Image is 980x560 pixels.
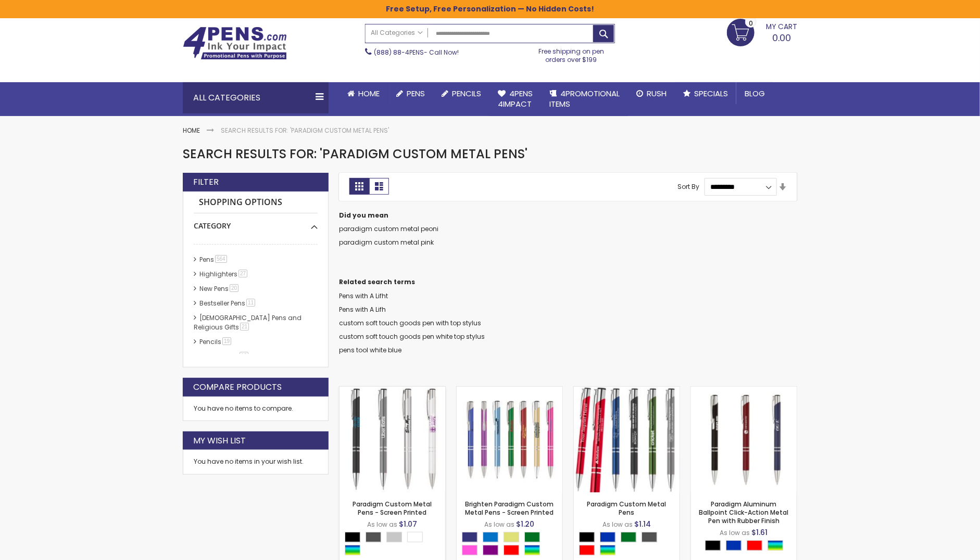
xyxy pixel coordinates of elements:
[230,284,238,292] span: 20
[194,213,318,231] div: Category
[691,387,797,492] img: Paradigm Aluminum Ballpoint Click-Action Metal Pen with Rubber Finish
[339,224,438,233] a: paradigm custom metal peoni
[587,500,667,517] a: Paradigm Custom Metal Pens
[466,500,554,517] a: Brighten Paradigm Custom Metal Pens - Screen Printed
[215,255,227,263] span: 564
[349,178,369,195] strong: Grid
[579,532,595,542] div: Black
[366,24,428,42] a: All Categories
[628,82,675,105] a: Rush
[749,18,753,28] span: 0
[647,88,667,99] span: Rush
[705,540,721,551] div: Black
[183,397,329,421] div: You have no items to compare.
[339,82,388,105] a: Home
[457,387,562,492] img: Brighten Paradigm Custom Metal Pens - Screen Printed
[677,182,699,191] label: Sort By
[222,337,231,345] span: 19
[600,532,615,542] div: Blue
[699,500,789,525] a: Paradigm Aluminum Ballpoint Click-Action Metal Pen with Rubber Finish
[452,88,481,99] span: Pencils
[339,332,485,341] a: custom soft touch goods pen white top stylus
[675,82,736,105] a: Specials
[193,176,219,188] strong: Filter
[339,278,797,286] dt: Related search terms
[197,270,251,278] a: Highlighters27
[339,291,388,300] a: Pens with A Lifht
[240,352,248,360] span: 10
[579,532,680,558] div: Select A Color
[339,305,386,314] a: Pens with A Lifh
[483,532,498,542] div: Blue Light
[457,386,562,395] a: Brighten Paradigm Custom Metal Pens - Screen Printed
[483,545,498,555] div: Purple
[691,386,797,395] a: Paradigm Aluminum Ballpoint Click-Action Metal Pen with Rubber Finish
[240,323,249,330] span: 21
[549,88,620,109] span: 4PROMOTIONAL ITEMS
[183,27,287,60] img: 4Pens Custom Pens and Promotional Products
[600,545,615,555] div: Assorted
[197,337,235,346] a: Pencils19
[747,540,762,551] div: Red
[541,82,628,116] a: 4PROMOTIONALITEMS
[621,532,636,542] div: Green
[694,88,728,99] span: Specials
[339,238,434,247] a: paradigm custom metal pink
[768,540,783,551] div: Assorted
[339,319,481,327] a: custom soft touch goods pen with top stylus
[221,126,389,135] strong: Search results for: 'Paradigm Custom Metal Pens'
[183,145,527,162] span: Search results for: 'Paradigm Custom Metal Pens'
[345,545,360,555] div: Assorted
[358,88,380,99] span: Home
[193,435,246,447] strong: My Wish List
[194,457,318,466] div: You have no items in your wish list.
[720,528,750,537] span: As low as
[340,387,445,492] img: Paradigm Custom Metal Pens - Screen Printed
[386,532,402,542] div: Silver
[374,48,459,57] span: - Call Now!
[528,43,615,64] div: Free shipping on pen orders over $199
[705,540,788,553] div: Select A Color
[374,48,424,57] a: (888) 88-4PENS
[246,299,255,307] span: 11
[524,532,540,542] div: Green
[433,82,489,105] a: Pencils
[194,192,318,214] strong: Shopping Options
[407,88,425,99] span: Pens
[524,545,540,555] div: Assorted
[602,520,633,529] span: As low as
[368,520,398,529] span: As low as
[745,88,765,99] span: Blog
[752,527,768,538] span: $1.61
[353,500,432,517] a: Paradigm Custom Metal Pens - Screen Printed
[574,386,680,395] a: Paradigm Plus Custom Metal Pens
[399,519,418,529] span: $1.07
[504,532,519,542] div: Gold
[197,299,259,308] a: Bestseller Pens11
[634,519,651,529] span: $1.14
[407,532,423,542] div: White
[238,270,247,277] span: 27
[197,284,242,293] a: New Pens20
[366,532,381,542] div: Gunmetal
[462,545,478,555] div: Pink
[736,82,773,105] a: Blog
[371,29,423,37] span: All Categories
[517,519,535,529] span: $1.20
[197,352,252,361] a: hp-featured10
[642,532,657,542] div: Gunmetal
[183,126,200,135] a: Home
[194,313,301,332] a: [DEMOGRAPHIC_DATA] Pens and Religious Gifts21
[726,540,742,551] div: Blue
[579,545,595,555] div: Red
[489,82,541,116] a: 4Pens4impact
[388,82,433,105] a: Pens
[485,520,515,529] span: As low as
[339,211,797,220] dt: Did you mean
[498,88,533,109] span: 4Pens 4impact
[462,532,478,542] div: Royal Blue
[345,532,360,542] div: Black
[727,19,797,45] a: 0.00 0
[193,381,282,393] strong: Compare Products
[340,386,445,395] a: Paradigm Custom Metal Pens - Screen Printed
